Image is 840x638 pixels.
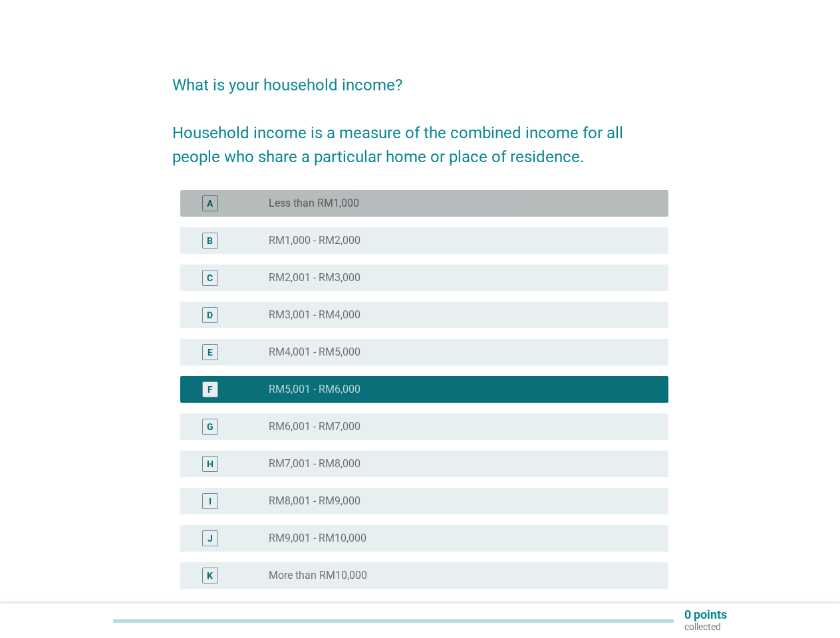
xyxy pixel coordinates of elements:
div: A [207,197,213,211]
div: E [208,346,213,360]
label: RM5,001 - RM6,000 [269,383,360,396]
label: More than RM10,000 [269,569,367,582]
div: H [207,457,213,471]
div: B [207,234,213,248]
div: G [207,420,213,434]
p: 0 points [684,609,727,621]
label: RM7,001 - RM8,000 [269,457,360,471]
label: RM6,001 - RM7,000 [269,420,360,433]
div: D [207,308,213,322]
label: RM3,001 - RM4,000 [269,308,360,322]
div: I [209,494,211,508]
label: RM2,001 - RM3,000 [269,271,360,284]
div: C [207,271,213,285]
p: collected [684,621,727,633]
label: RM9,001 - RM10,000 [269,532,366,545]
label: RM1,000 - RM2,000 [269,234,360,247]
h2: What is your household income? Household income is a measure of the combined income for all peopl... [172,60,668,169]
div: J [208,532,213,546]
label: Less than RM1,000 [269,197,359,210]
label: RM8,001 - RM9,000 [269,494,360,508]
div: K [207,569,213,583]
div: F [208,383,213,397]
label: RM4,001 - RM5,000 [269,346,360,359]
